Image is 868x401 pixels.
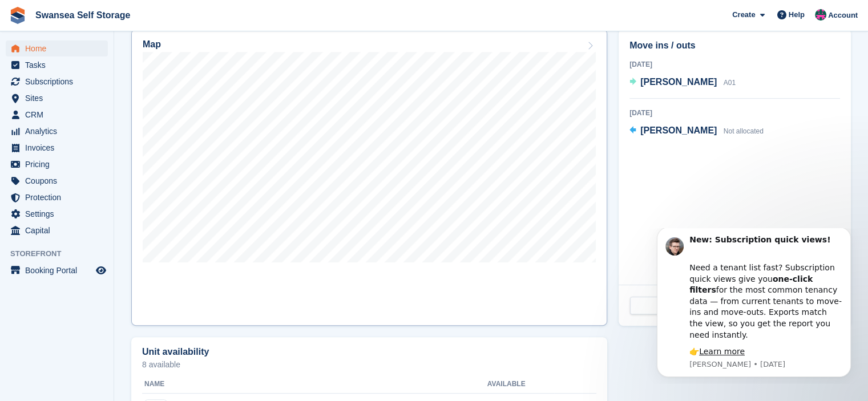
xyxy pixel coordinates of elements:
a: All move ins [630,297,733,315]
a: Map [131,29,607,326]
a: Learn more [59,119,105,128]
span: Create [732,9,755,21]
span: Sites [25,90,94,106]
img: Profile image for Steven [26,9,44,27]
span: [PERSON_NAME] [640,77,717,87]
a: menu [6,222,108,238]
a: Swansea Self Storage [31,6,135,25]
span: Account [828,10,858,21]
h2: Move ins / outs [629,39,840,52]
div: 👉 [50,118,203,129]
img: Paul Davies [815,9,826,21]
span: CRM [25,107,94,123]
img: stora-icon-8386f47178a22dfd0bd8f6a31ec36ba5ce8667c1dd55bd0f319d3a0aa187defe.svg [9,7,26,24]
div: [DATE] [629,59,840,70]
span: Invoices [25,140,94,156]
a: menu [6,74,108,90]
h2: Unit availability [142,347,209,357]
th: Available [487,375,555,394]
span: [PERSON_NAME] [640,125,717,135]
a: Preview store [94,264,108,277]
p: 8 available [142,361,596,368]
span: Help [789,9,805,21]
span: Capital [25,222,94,238]
a: menu [6,57,108,73]
b: New: Subscription quick views! [50,7,191,16]
a: menu [6,123,108,139]
span: Coupons [25,173,94,189]
span: Home [25,40,94,56]
span: Subscriptions [25,74,94,90]
span: Protection [25,189,94,205]
h2: Map [143,39,161,50]
span: Analytics [25,123,94,139]
a: [PERSON_NAME] A01 [629,75,736,90]
span: Storefront [10,248,114,260]
iframe: Intercom notifications message [640,228,868,384]
a: [PERSON_NAME] Not allocated [629,124,764,139]
span: Not allocated [724,127,764,135]
th: Name [142,375,487,394]
span: Pricing [25,156,94,172]
span: Booking Portal [25,262,94,278]
a: menu [6,40,108,56]
div: Need a tenant list fast? Subscription quick views give you for the most common tenancy data — fro... [50,23,203,112]
span: A01 [724,79,736,87]
a: menu [6,189,108,205]
a: menu [6,206,108,222]
a: menu [6,140,108,156]
a: menu [6,90,108,106]
a: menu [6,173,108,189]
span: Tasks [25,57,94,73]
div: Message content [50,6,203,129]
p: Message from Steven, sent 3w ago [50,131,203,141]
div: [DATE] [629,108,840,118]
a: menu [6,107,108,123]
span: Settings [25,206,94,222]
a: menu [6,156,108,172]
a: menu [6,262,108,278]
